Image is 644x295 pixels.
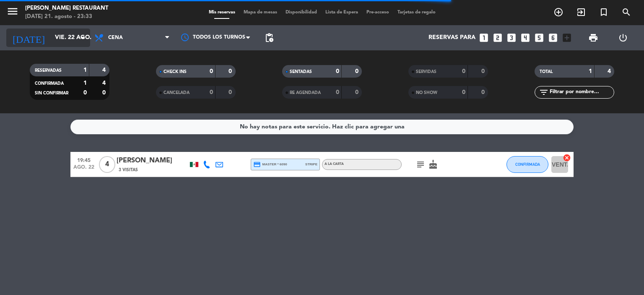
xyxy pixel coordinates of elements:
span: CHECK INS [164,70,187,74]
strong: 0 [229,68,234,74]
span: SENTADAS [290,70,312,74]
span: 19:45 [73,155,94,164]
strong: 0 [229,89,234,95]
div: No hay notas para este servicio. Haz clic para agregar una [240,122,405,132]
strong: 0 [355,68,360,74]
span: SERVIDAS [416,70,436,74]
strong: 0 [355,89,360,95]
i: power_settings_new [618,33,628,43]
span: 3 Visitas [119,167,138,173]
span: master * 6090 [253,161,287,168]
div: LOG OUT [608,25,638,50]
button: CONFIRMADA [506,156,548,173]
span: CONFIRMADA [35,81,64,86]
i: add_circle_outline [553,7,563,17]
div: [PERSON_NAME] Restaurant [25,4,108,13]
span: A LA CARTA [325,162,344,166]
span: Tarjetas de regalo [393,10,440,15]
span: CONFIRMADA [515,162,540,167]
span: Pre-acceso [362,10,393,15]
strong: 0 [462,68,465,74]
strong: 0 [102,90,107,96]
i: looks_two [492,32,503,43]
strong: 0 [336,89,339,95]
span: SIN CONFIRMAR [35,91,68,95]
i: looks_3 [506,32,517,43]
span: Cena [108,35,123,41]
span: print [588,33,598,43]
i: exit_to_app [576,7,586,17]
strong: 0 [462,89,465,95]
span: Disponibilidad [281,10,321,15]
i: arrow_drop_down [78,33,88,43]
span: Lista de Espera [321,10,362,15]
span: CANCELADA [164,91,190,95]
strong: 4 [102,80,107,86]
span: Mis reservas [205,10,239,15]
span: TOTAL [540,70,553,74]
span: Reservas para [428,34,475,41]
div: [DATE] 21. agosto - 23:33 [25,13,108,21]
strong: 0 [210,68,213,74]
button: menu [6,5,19,21]
strong: 1 [589,68,592,74]
i: [DATE] [6,29,51,47]
span: pending_actions [264,33,274,43]
i: subject [415,159,426,170]
strong: 4 [608,68,613,74]
strong: 0 [83,90,87,96]
span: ago. 22 [73,164,94,174]
i: cake [428,159,438,170]
span: Mapa de mesas [239,10,281,15]
i: menu [6,5,19,18]
input: Filtrar por nombre... [549,88,614,97]
span: stripe [305,162,317,167]
span: RE AGENDADA [290,91,321,95]
strong: 1 [83,80,87,86]
span: RESERVADAS [35,68,62,73]
strong: 4 [102,67,107,73]
strong: 0 [336,68,339,74]
span: 4 [99,156,115,173]
span: NO SHOW [416,91,437,95]
i: add_box [561,32,572,43]
i: credit_card [253,161,261,168]
i: filter_list [539,87,549,97]
strong: 0 [481,89,486,95]
strong: 1 [83,67,87,73]
strong: 0 [210,89,213,95]
i: looks_6 [548,32,558,43]
strong: 0 [481,68,486,74]
i: looks_4 [520,32,531,43]
i: looks_one [478,32,489,43]
i: turned_in_not [599,7,609,17]
i: looks_5 [534,32,545,43]
i: search [621,7,631,17]
div: [PERSON_NAME] [117,155,188,166]
i: cancel [563,154,571,162]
